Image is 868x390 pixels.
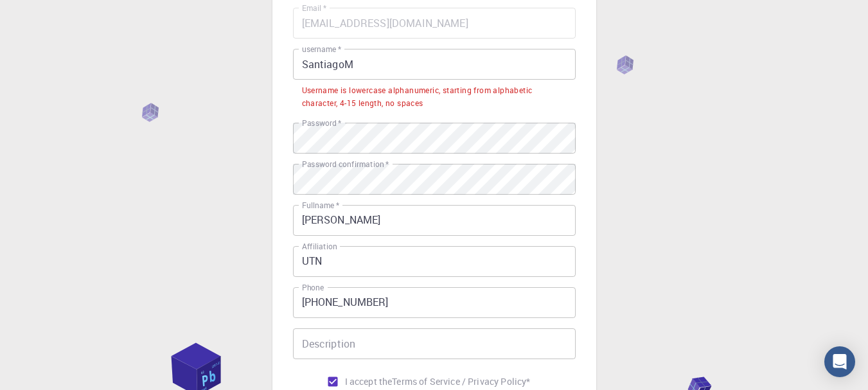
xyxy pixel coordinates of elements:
[302,282,324,293] label: Phone
[302,200,339,211] label: Fullname
[824,346,855,377] div: Open Intercom Messenger
[302,241,337,252] label: Affiliation
[302,44,341,55] label: username
[345,375,393,388] span: I accept the
[392,375,530,388] a: Terms of Service / Privacy Policy*
[302,84,567,110] div: Username is lowercase alphanumeric, starting from alphabetic character, 4-15 length, no spaces
[302,3,326,13] label: Email
[392,375,530,388] p: Terms of Service / Privacy Policy *
[302,159,389,170] label: Password confirmation
[302,118,341,129] label: Password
